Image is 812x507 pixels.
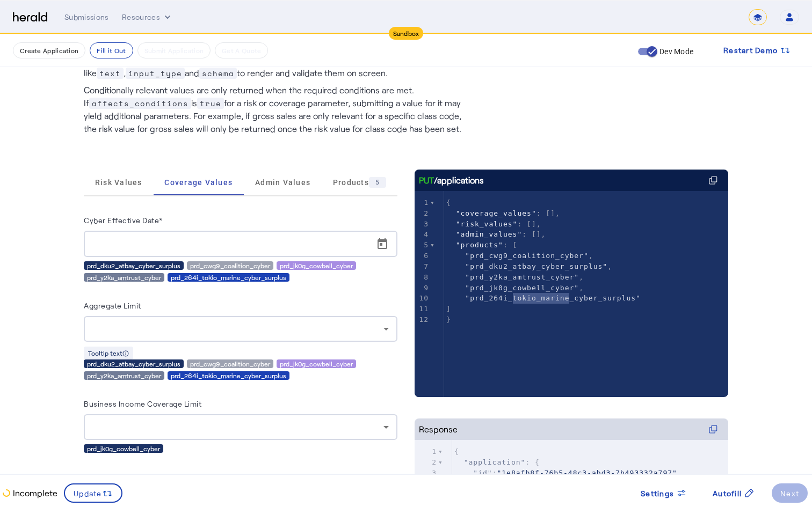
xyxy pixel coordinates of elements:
[446,305,451,313] span: ]
[454,447,459,455] span: {
[84,444,163,453] div: prd_jk0g_cowbell_cyber
[333,177,386,188] span: Products
[126,68,185,79] span: input_type
[95,179,142,186] span: Risk Values
[84,399,201,408] label: Business Income Coverage Limit
[465,284,579,292] span: "prd_jk0g_cowbell_cyber"
[456,220,518,228] span: "risk_values"
[90,42,133,58] button: Fill it Out
[84,216,163,225] label: Cyber Effective Date*
[419,174,434,187] span: PUT
[497,469,677,477] span: "1e8afb8f-76b5-48c3-abd3-7b493332a797"
[389,27,424,40] div: Sandbox
[215,42,268,58] button: Get A Quote
[465,273,579,281] span: "prd_y2ka_amtrust_cyber"
[84,273,164,282] div: prd_y2ka_amtrust_cyber
[64,483,122,503] button: Update
[84,347,133,359] div: Tooltip text
[446,284,584,292] span: ,
[255,179,310,186] span: Admin Values
[415,208,430,219] div: 2
[122,12,173,23] button: Resources dropdown menu
[446,273,584,281] span: ,
[74,488,102,499] span: Update
[641,488,674,499] span: Settings
[187,359,273,368] div: prd_cwg9_coalition_cyber
[415,446,438,457] div: 1
[415,293,430,304] div: 10
[84,79,470,135] p: Conditionally relevant values are only returned when the required conditions are met. If is for a...
[415,219,430,230] div: 3
[465,294,641,302] span: "prd_264i_tokio_marine_cyber_surplus"
[446,252,593,260] span: ,
[415,240,430,251] div: 5
[473,469,492,477] span: "id"
[446,262,612,270] span: ,
[84,371,164,380] div: prd_y2ka_amtrust_cyber
[84,301,141,310] label: Aggregate Limit
[84,261,184,270] div: prd_dku2_atbay_cyber_surplus
[715,41,799,60] button: Restart Demo
[168,273,289,282] div: prd_264i_tokio_marine_cyber_surplus
[89,98,191,109] span: affects_conditions
[415,272,430,283] div: 8
[456,230,523,238] span: "admin_values"
[415,251,430,261] div: 6
[446,220,541,228] span: : [],
[723,44,778,57] span: Restart Demo
[415,283,430,293] div: 9
[187,261,273,270] div: prd_cwg9_coalition_cyber
[657,46,693,57] label: Dev Mode
[277,261,356,270] div: prd_jk0g_cowbell_cyber
[199,68,237,79] span: schema
[164,179,233,186] span: Coverage Values
[415,197,430,208] div: 1
[369,231,395,257] button: Open calendar
[168,371,289,380] div: prd_264i_tokio_marine_cyber_surplus
[446,199,451,207] span: {
[454,458,540,466] span: : {
[11,487,57,499] p: Incomplete
[446,209,560,217] span: : [],
[419,423,458,436] div: Response
[137,42,211,58] button: Submit Application
[415,468,438,479] div: 3
[632,483,695,503] button: Settings
[369,177,386,188] div: 5
[84,359,184,368] div: prd_dku2_atbay_cyber_surplus
[456,241,503,249] span: "products"
[64,12,109,23] div: Submissions
[704,483,763,503] button: Autofill
[465,262,607,270] span: "prd_dku2_atbay_cyber_surplus"
[713,488,742,499] span: Autofill
[197,98,224,109] span: true
[446,315,451,324] span: }
[415,261,430,272] div: 7
[446,241,518,249] span: : [
[277,359,356,368] div: prd_jk0g_cowbell_cyber
[446,230,546,238] span: : [],
[456,209,536,217] span: "coverage_values"
[13,12,47,23] img: Herald Logo
[84,472,170,481] label: Social Engineering Limit
[464,458,526,466] span: "application"
[465,252,589,260] span: "prd_cwg9_coalition_cyber"
[454,469,682,477] span: : ,
[419,174,484,187] div: /applications
[415,304,430,314] div: 11
[415,314,430,325] div: 12
[13,42,85,58] button: Create Application
[97,68,124,79] span: text
[415,457,438,468] div: 2
[415,229,430,240] div: 4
